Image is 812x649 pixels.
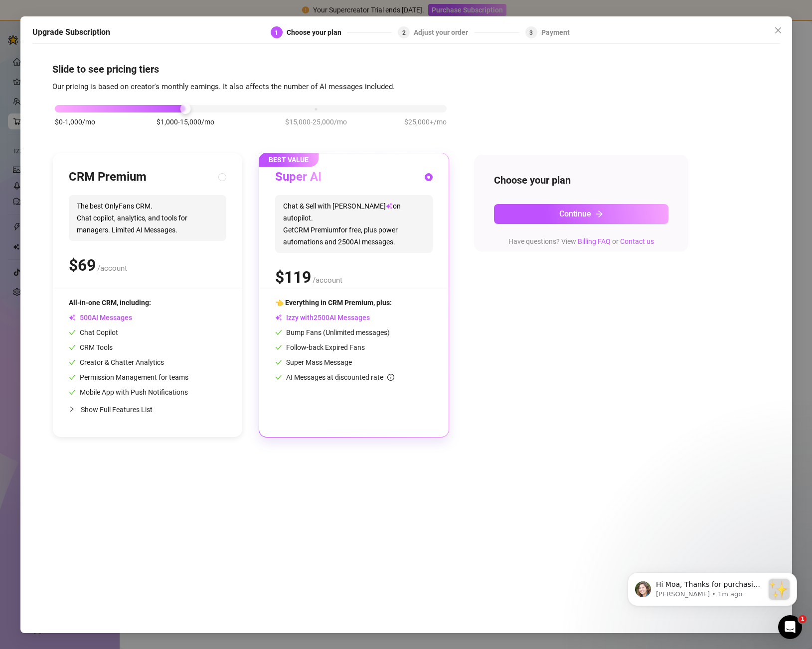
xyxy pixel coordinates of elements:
[275,328,390,336] span: Bump Fans (Unlimited messages)
[770,22,786,38] button: Close
[313,276,342,285] span: /account
[81,406,153,414] span: Show Full Features List
[69,359,76,366] span: check
[275,359,282,366] span: check
[613,552,812,622] iframe: Intercom notifications message
[275,343,365,351] span: Follow-back Expired Fans
[778,615,802,639] iframe: Intercom live chat
[275,299,392,307] span: 👈 Everything in CRM Premium, plus:
[529,29,533,36] span: 3
[69,328,118,336] span: Chat Copilot
[69,398,226,421] div: Show Full Features List
[69,343,113,351] span: CRM Tools
[157,116,214,127] span: $1,000-15,000/mo
[404,116,447,127] span: $25,000+/mo
[494,173,668,187] h4: Choose your plan
[69,374,76,381] span: check
[69,314,132,322] span: AI Messages
[285,116,347,127] span: $15,000-25,000/mo
[69,344,76,351] span: check
[32,26,110,38] h5: Upgrade Subscription
[275,314,370,322] span: Izzy with AI Messages
[387,374,394,381] span: info-circle
[275,169,322,185] h3: Super AI
[69,373,188,381] span: Permission Management for teams
[275,374,282,381] span: check
[402,29,405,36] span: 2
[620,237,654,245] a: Contact us
[69,299,151,307] span: All-in-one CRM, including:
[541,26,569,38] div: Payment
[275,344,282,351] span: check
[286,26,347,38] div: Choose your plan
[97,264,127,273] span: /account
[69,358,164,366] span: Creator & Chatter Analytics
[275,329,282,336] span: check
[69,195,226,241] span: The best OnlyFans CRM. Chat copilot, analytics, and tools for managers. Limited AI Messages.
[69,406,75,412] span: collapsed
[578,237,611,245] a: Billing FAQ
[69,389,76,396] span: check
[799,615,807,623] span: 1
[770,26,786,34] span: Close
[55,116,95,127] span: $0-1,000/mo
[559,209,591,218] span: Continue
[259,153,319,167] span: BEST VALUE
[69,169,147,185] h3: CRM Premium
[69,256,96,275] span: $
[508,237,654,245] span: Have questions? View or
[494,204,668,223] button: Continuearrow-right
[774,26,782,34] span: close
[275,29,278,36] span: 1
[52,82,395,91] span: Our pricing is based on creator's monthly earnings. It also affects the number of AI messages inc...
[275,268,311,287] span: $
[286,373,394,381] span: AI Messages at discounted rate
[275,195,433,253] span: Chat & Sell with [PERSON_NAME] on autopilot. Get CRM Premium for free, plus power automations and...
[69,329,76,336] span: check
[595,210,603,217] span: arrow-right
[414,26,474,38] div: Adjust your order
[69,388,188,396] span: Mobile App with Push Notifications
[275,358,352,366] span: Super Mass Message
[52,62,760,76] h4: Slide to see pricing tiers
